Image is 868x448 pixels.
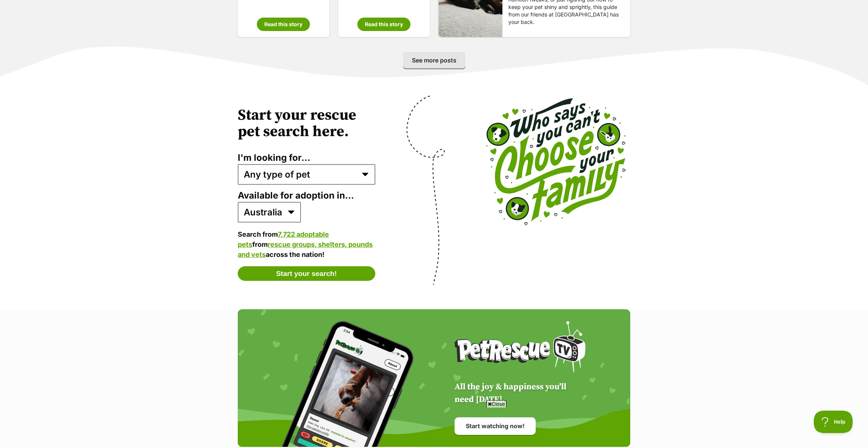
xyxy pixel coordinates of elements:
p: All the joy & happiness you'll need [DATE]. [455,381,585,406]
button: Start your search! [238,266,375,281]
label: Available for adoption in... [238,190,375,201]
p: Search from from across the nation! [238,229,375,260]
a: 7,722 adoptable pets [238,230,329,248]
img: PetRescue TV logo [455,321,585,372]
button: Read this story [257,18,310,31]
h2: Start your rescue pet search here. [238,107,375,140]
iframe: Help Scout Beacon - Open [814,411,853,433]
button: Read this story [357,18,410,31]
span: Close [486,400,507,408]
img: chooseyourfamily_white-d24ac1aaff1890f04fb9ff42fca38e159de9cb93068daccb75545a44d2d3ff16.svg [482,95,630,227]
iframe: Advertisement [253,411,615,444]
a: See more posts [403,52,465,68]
span: See more posts [412,56,456,65]
a: rescue groups, shelters, pounds and vets [238,240,373,258]
label: I'm looking for... [238,153,375,163]
img: PetRescue TV on a mobile phone [262,315,434,447]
